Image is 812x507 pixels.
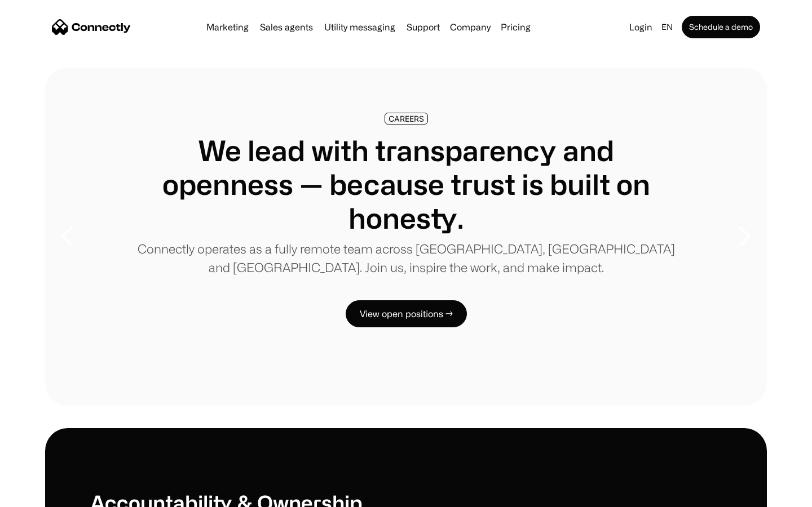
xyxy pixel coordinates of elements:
a: Login [625,19,657,35]
ul: Language list [23,487,68,503]
a: Sales agents [255,23,317,32]
a: Pricing [496,23,535,32]
p: Connectly operates as a fully remote team across [GEOGRAPHIC_DATA], [GEOGRAPHIC_DATA] and [GEOGRA... [135,239,677,277]
a: Marketing [202,23,253,32]
h1: We lead with transparency and openness — because trust is built on honesty. [135,134,677,235]
aside: Language selected: English [11,486,68,503]
div: Company [450,19,491,35]
a: Support [402,23,444,32]
a: Utility messaging [320,23,400,32]
div: en [661,19,673,35]
div: CAREERS [389,114,424,123]
a: View open positions → [346,300,467,327]
a: Schedule a demo [682,16,760,38]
